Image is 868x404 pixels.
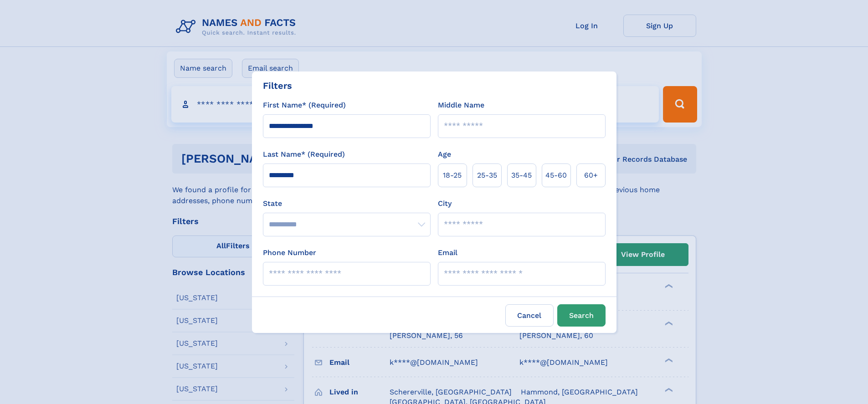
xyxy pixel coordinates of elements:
[505,304,554,327] label: Cancel
[263,100,346,111] label: First Name* (Required)
[511,170,532,181] span: 35‑45
[545,170,567,181] span: 45‑60
[438,149,451,160] label: Age
[477,170,497,181] span: 25‑35
[263,79,292,92] div: Filters
[263,149,345,160] label: Last Name* (Required)
[557,304,606,327] button: Search
[438,198,452,209] label: City
[438,100,484,111] label: Middle Name
[263,247,316,258] label: Phone Number
[584,170,598,181] span: 60+
[438,247,457,258] label: Email
[263,198,431,209] label: State
[443,170,462,181] span: 18‑25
